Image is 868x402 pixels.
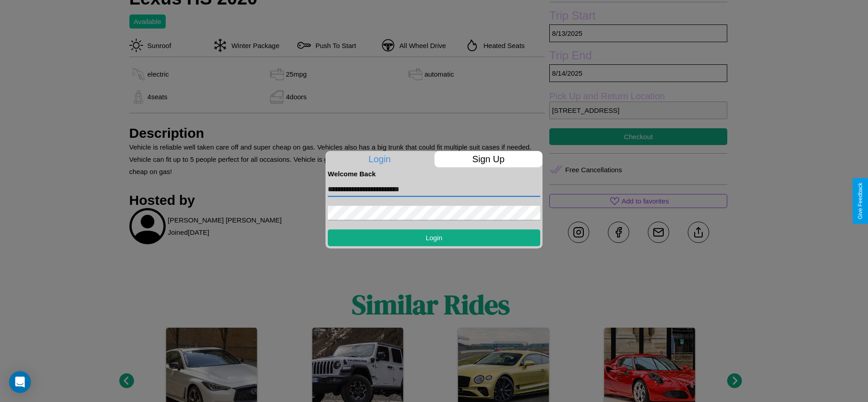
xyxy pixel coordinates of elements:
div: Open Intercom Messenger [9,371,31,393]
button: Login [328,229,540,246]
h4: Welcome Back [328,170,540,178]
p: Login [325,151,434,167]
p: Sign Up [434,151,543,167]
div: Give Feedback [857,183,863,219]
